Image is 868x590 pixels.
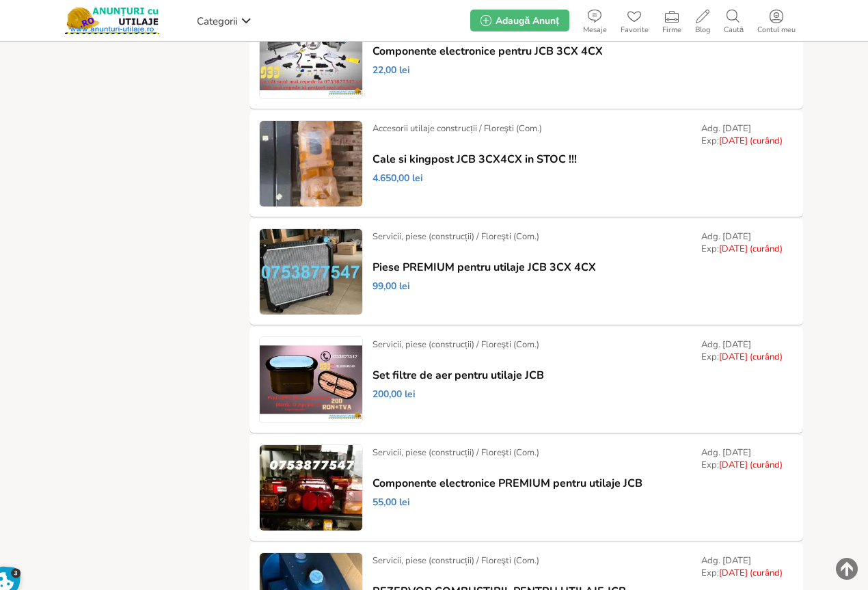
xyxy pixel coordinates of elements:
[614,7,655,34] a: Favorite
[372,64,410,77] span: 22,00 lei
[688,26,717,34] span: Blog
[260,13,362,98] img: Componente electronice pentru JCB 3CX 4CX
[496,14,558,27] span: Adaugă Anunț
[701,446,783,471] div: Adg. [DATE] Exp:
[372,369,544,381] a: Set filtre de aer pentru utilaje JCB
[701,338,783,363] div: Adg. [DATE] Exp:
[372,554,539,567] div: Servicii, piese (construcții) / Floreşti (Com.)
[576,26,614,34] span: Mesaje
[614,26,655,34] span: Favorite
[372,230,539,243] div: Servicii, piese (construcții) / Floreşti (Com.)
[372,496,410,509] span: 55,00 lei
[193,10,255,31] a: Categorii
[65,7,159,34] img: Anunturi-Utilaje.RO
[688,7,717,34] a: Blog
[719,351,783,363] span: [DATE] (curând)
[372,172,423,185] span: 4.650,00 lei
[260,445,362,531] img: Componente electronice PREMIUM pentru utilaje JCB
[719,459,783,471] span: [DATE] (curând)
[372,477,642,490] a: Componente electronice PREMIUM pentru utilaje JCB
[701,230,783,255] div: Adg. [DATE] Exp:
[11,568,21,578] span: 3
[701,554,783,579] div: Adg. [DATE] Exp:
[372,338,539,351] div: Servicii, piese (construcții) / Floreşti (Com.)
[719,135,783,147] span: [DATE] (curând)
[576,7,614,34] a: Mesaje
[750,7,802,34] a: Contul meu
[717,7,750,34] a: Caută
[655,26,688,34] span: Firme
[470,10,569,31] a: Adaugă Anunț
[372,388,416,401] span: 200,00 lei
[372,153,577,165] a: Cale si kingpost JCB 3CX4CX in STOC !!!
[701,122,783,147] div: Adg. [DATE] Exp:
[719,243,783,255] span: [DATE] (curând)
[655,7,688,34] a: Firme
[717,26,750,34] span: Caută
[197,14,237,28] span: Categorii
[260,229,362,314] img: Piese PREMIUM pentru utilaje JCB 3CX 4CX
[719,567,783,579] span: [DATE] (curând)
[372,446,539,459] div: Servicii, piese (construcții) / Floreşti (Com.)
[836,558,858,580] img: scroll-to-top.png
[750,26,802,34] span: Contul meu
[372,45,603,57] a: Componente electronice pentru JCB 3CX 4CX
[372,280,410,293] span: 99,00 lei
[260,337,362,423] img: Set filtre de aer pentru utilaje JCB
[372,122,542,135] div: Accesorii utilaje construcții / Floreşti (Com.)
[260,121,362,206] img: Cale si kingpost JCB 3CX4CX in STOC !!!
[372,261,596,273] a: Piese PREMIUM pentru utilaje JCB 3CX 4CX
